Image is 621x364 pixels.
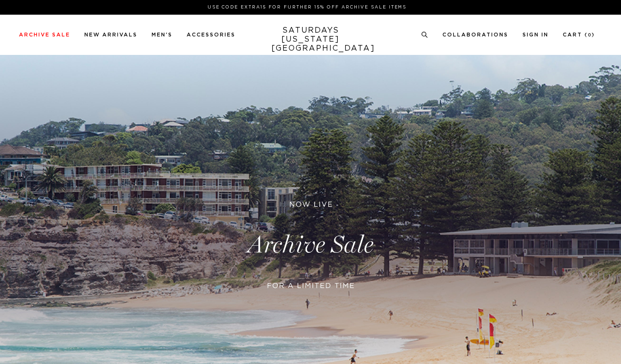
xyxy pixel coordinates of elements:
[588,33,592,37] small: 0
[522,32,549,37] a: Sign In
[84,32,137,37] a: New Arrivals
[187,32,235,37] a: Accessories
[563,32,595,37] a: Cart (0)
[152,32,172,37] a: Men's
[19,32,70,37] a: Archive Sale
[271,26,350,53] a: SATURDAYS[US_STATE][GEOGRAPHIC_DATA]
[23,4,591,11] p: Use Code EXTRA15 for Further 15% Off Archive Sale Items
[442,32,508,37] a: Collaborations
